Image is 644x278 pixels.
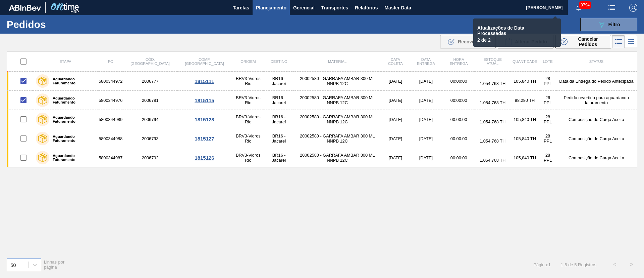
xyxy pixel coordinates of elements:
[480,158,505,163] span: 1.054,768 TH
[410,148,442,167] td: [DATE]
[293,129,381,148] td: 20002580 - GARRAFA AMBAR 300 ML NNPB 12C
[381,148,410,167] td: [DATE]
[540,91,556,110] td: 26 PPL
[381,91,410,110] td: [DATE]
[293,110,381,129] td: 20002580 - GARRAFA AMBAR 300 ML NNPB 12C
[483,57,502,66] span: Estoque atual
[264,110,293,129] td: BR16 - Jacareí
[264,148,293,167] td: BR16 - Jacareí
[556,72,637,91] td: Data da Entrega do Pedido Antecipada
[355,4,378,12] span: Relatórios
[123,91,177,110] td: 2006781
[10,262,16,268] div: 50
[450,57,468,66] span: Hora Entrega
[232,72,264,91] td: BRV3-Vidros Rio
[232,91,264,110] td: BRV3-Vidros Rio
[477,37,548,43] p: 2 de 2
[540,72,556,91] td: 28 PPL
[98,91,123,110] td: 5800344976
[264,129,293,148] td: BR16 - Jacareí
[321,4,348,12] span: Transportes
[293,4,315,12] span: Gerencial
[232,129,264,148] td: BRV3-Vidros Rio
[568,3,589,12] button: Notificações
[556,110,637,129] td: Composição de Carga Aceita
[510,110,540,129] td: 105,840 TH
[264,72,293,91] td: BR16 - Jacareí
[98,110,123,129] td: 5800344989
[480,81,505,86] span: 1.054,768 TH
[381,110,410,129] td: [DATE]
[7,129,637,148] a: Aguardando Faturamento58003449882006793BRV3-Vidros RioBR16 - Jacareí20002580 - GARRAFA AMBAR 300 ...
[123,110,177,129] td: 2006794
[555,35,611,48] button: Cancelar Pedidos
[123,72,177,91] td: 2006777
[580,18,637,31] button: Filtro
[98,148,123,167] td: 5800344987
[7,91,637,110] a: Aguardando Faturamento58003449762006781BRV3-Vidros RioBR16 - Jacareí20002580 - GARRAFA AMBAR 300 ...
[9,5,41,11] img: TNhmsLtSVTkK8tSr43FrP2fwEKptu5GPRR3wAAAABJRU5ErkJggg==
[442,129,476,148] td: 00:00:00
[49,115,95,123] label: Aguardando Faturamento
[98,72,123,91] td: 5800344972
[410,129,442,148] td: [DATE]
[185,57,224,66] span: Comp. [GEOGRAPHIC_DATA]
[108,59,113,64] span: PO
[625,35,637,48] div: Visão em Cards
[442,110,476,129] td: 00:00:00
[510,72,540,91] td: 105,840 TH
[178,136,231,142] div: 1815127
[7,148,637,167] a: Aguardando Faturamento58003449872006792BRV3-Vidros RioBR16 - Jacareí20002580 - GARRAFA AMBAR 300 ...
[271,59,287,64] span: Destino
[477,25,548,36] p: Atualizações de Data Processadas
[543,59,552,64] span: Lote
[49,96,95,104] label: Aguardando Faturamento
[49,154,95,162] label: Aguardando Faturamento
[130,57,169,66] span: Cód. [GEOGRAPHIC_DATA]
[233,4,249,12] span: Tarefas
[623,256,640,273] button: >
[240,59,256,64] span: Origem
[440,35,496,48] div: Reenviar SAP
[556,148,637,167] td: Composição de Carga Aceita
[417,57,435,66] span: Data entrega
[629,4,637,12] img: Logout
[442,72,476,91] td: 00:00:00
[540,110,556,129] td: 28 PPL
[384,4,411,12] span: Master Data
[510,148,540,167] td: 105,840 TH
[49,134,95,143] label: Aguardando Faturamento
[579,1,591,9] span: 9794
[608,4,616,12] img: userActions
[44,260,65,270] span: Linhas por página
[480,138,505,144] span: 1.054,768 TH
[232,110,264,129] td: BRV3-Vidros Rio
[178,78,231,84] div: 1815111
[178,155,231,161] div: 1815126
[49,77,95,85] label: Aguardando Faturamento
[540,129,556,148] td: 28 PPL
[293,148,381,167] td: 20002580 - GARRAFA AMBAR 300 ML NNPB 12C
[381,129,410,148] td: [DATE]
[533,262,550,267] span: Página : 1
[178,97,231,103] div: 1815115
[98,129,123,148] td: 5800344988
[123,129,177,148] td: 2006793
[381,72,410,91] td: [DATE]
[555,35,611,48] div: Cancelar Pedidos em Massa
[410,72,442,91] td: [DATE]
[556,91,637,110] td: Pedido revertido para aguardando faturamento
[7,110,637,129] a: Aguardando Faturamento58003449892006794BRV3-Vidros RioBR16 - Jacareí20002580 - GARRAFA AMBAR 300 ...
[232,148,264,167] td: BRV3-Vidros Rio
[123,148,177,167] td: 2006792
[510,91,540,110] td: 98,280 TH
[458,39,489,44] span: Reenviar SAP
[608,22,620,27] span: Filtro
[540,148,556,167] td: 28 PPL
[178,117,231,122] div: 1815128
[556,129,637,148] td: Composição de Carga Aceita
[256,4,286,12] span: Planejamento
[442,148,476,167] td: 00:00:00
[589,59,603,64] span: Status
